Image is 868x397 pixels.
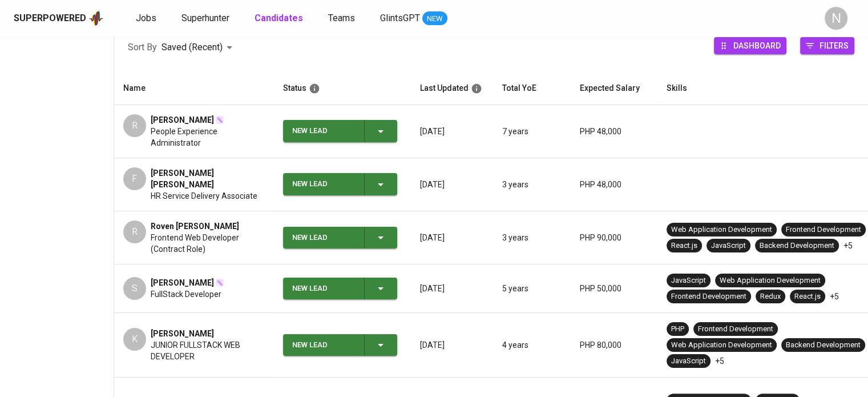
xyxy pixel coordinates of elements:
[14,10,104,27] a: Superpoweredapp logo
[493,72,571,105] th: Total YoE
[123,277,146,300] div: S
[420,179,484,190] p: [DATE]
[671,340,772,351] div: Web Application Development
[283,227,397,249] button: New Lead
[292,227,355,249] div: New Lead
[128,41,157,54] p: Sort By
[698,324,773,335] div: Frontend Development
[181,13,229,23] span: Superhunter
[580,339,648,351] p: PHP 80,000
[580,179,648,190] p: PHP 48,000
[151,277,214,288] span: [PERSON_NAME]
[283,173,397,195] button: New Lead
[151,232,265,255] span: Frontend Web Developer (Contract Role)
[114,72,274,105] th: Name
[733,38,781,53] span: Dashboard
[123,167,146,190] div: F
[825,7,847,30] div: N
[786,224,861,235] div: Frontend Development
[215,278,224,287] img: magic_wand.svg
[151,288,221,300] span: FullStack Developer
[671,356,706,367] div: JavaScript
[760,291,781,302] div: Redux
[283,120,397,142] button: New Lead
[136,13,156,23] span: Jobs
[255,11,305,26] a: Candidates
[88,10,104,27] img: app logo
[571,72,657,105] th: Expected Salary
[420,339,484,351] p: [DATE]
[292,278,355,300] div: New Lead
[411,72,493,105] th: Last Updated
[420,283,484,294] p: [DATE]
[274,72,411,105] th: Status
[136,11,159,26] a: Jobs
[671,324,684,335] div: PHP
[292,173,355,195] div: New Lead
[292,120,355,142] div: New Lead
[380,11,447,26] a: GlintsGPT NEW
[215,115,224,125] img: magic_wand.svg
[380,13,420,23] span: GlintsGPT
[123,114,146,137] div: R
[800,37,854,54] button: Filters
[720,275,821,286] div: Web Application Development
[151,114,214,126] span: [PERSON_NAME]
[151,220,239,232] span: Roven [PERSON_NAME]
[151,190,257,202] span: HR Service Delivery Associate
[292,334,355,356] div: New Lead
[714,37,786,54] button: Dashboard
[502,283,562,294] p: 5 years
[502,232,562,243] p: 3 years
[671,224,772,235] div: Web Application Development
[786,340,861,351] div: Backend Development
[151,126,265,149] span: People Experience Administrator
[502,339,562,351] p: 4 years
[420,232,484,243] p: [DATE]
[711,240,746,251] div: JavaScript
[843,240,853,251] p: +5
[14,12,86,25] div: Superpowered
[830,291,839,302] p: +5
[181,11,232,26] a: Superhunter
[502,179,562,190] p: 3 years
[162,41,223,54] p: Saved (Recent)
[255,13,303,23] b: Candidates
[580,232,648,243] p: PHP 90,000
[671,275,706,286] div: JavaScript
[328,13,355,23] span: Teams
[151,167,265,190] span: [PERSON_NAME] [PERSON_NAME]
[151,328,214,339] span: [PERSON_NAME]
[420,126,484,137] p: [DATE]
[580,283,648,294] p: PHP 50,000
[151,339,265,362] span: JUNIOR FULLSTACK WEB DEVELOPER
[162,37,236,58] div: Saved (Recent)
[760,240,834,251] div: Backend Development
[819,38,849,53] span: Filters
[283,278,397,300] button: New Lead
[123,220,146,243] div: R
[715,355,724,367] p: +5
[283,334,397,356] button: New Lead
[123,328,146,351] div: K
[580,126,648,137] p: PHP 48,000
[671,291,746,302] div: Frontend Development
[328,11,357,26] a: Teams
[422,13,447,25] span: NEW
[794,291,821,302] div: React.js
[502,126,562,137] p: 7 years
[671,240,697,251] div: React.js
